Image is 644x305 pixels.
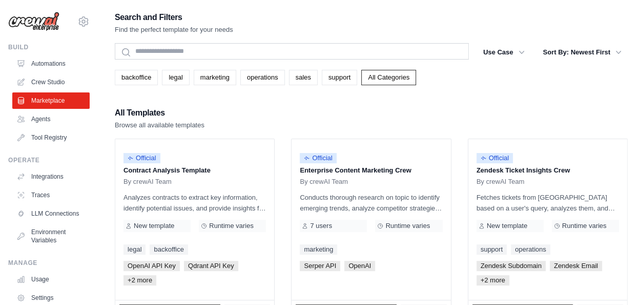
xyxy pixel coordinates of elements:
[162,70,189,85] a: legal
[12,271,90,288] a: Usage
[123,244,146,255] a: legal
[115,10,233,25] h2: Search and Filters
[476,192,619,214] p: Fetches tickets from [GEOGRAPHIC_DATA] based on a user's query, analyzes them, and generates a su...
[123,275,156,285] span: +2 more
[476,153,513,163] span: Official
[123,192,266,214] p: Analyzes contracts to extract key information, identify potential issues, and provide insights fo...
[8,43,90,51] div: Build
[123,153,160,163] span: Official
[537,43,628,62] button: Sort By: Newest First
[123,261,180,271] span: OpenAI API Key
[184,261,238,271] span: Qdrant API Key
[12,224,90,249] a: Environment Variables
[476,178,525,186] span: By crewAI Team
[12,129,90,146] a: Tool Registry
[300,244,337,255] a: marketing
[123,165,266,176] p: Contract Analysis Template
[289,70,318,85] a: sales
[385,222,430,230] span: Runtime varies
[134,222,174,230] span: New template
[12,111,90,127] a: Agents
[300,153,337,163] span: Official
[361,70,416,85] a: All Categories
[12,92,90,109] a: Marketplace
[322,70,357,85] a: support
[511,244,550,255] a: operations
[562,222,607,230] span: Runtime varies
[8,259,90,267] div: Manage
[550,261,602,271] span: Zendesk Email
[476,165,619,176] p: Zendesk Ticket Insights Crew
[115,25,233,35] p: Find the perfect template for your needs
[476,244,507,255] a: support
[12,187,90,203] a: Traces
[12,168,90,185] a: Integrations
[476,275,509,285] span: +2 more
[476,261,546,271] span: Zendesk Subdomain
[344,261,375,271] span: OpenAI
[150,244,188,255] a: backoffice
[8,12,59,31] img: Logo
[12,205,90,222] a: LLM Connections
[300,192,442,214] p: Conducts thorough research on topic to identify emerging trends, analyze competitor strategies, a...
[300,261,340,271] span: Serper API
[8,156,90,164] div: Operate
[12,55,90,72] a: Automations
[194,70,236,85] a: marketing
[115,70,158,85] a: backoffice
[115,106,204,120] h2: All Templates
[240,70,285,85] a: operations
[300,178,348,186] span: By crewAI Team
[209,222,254,230] span: Runtime varies
[115,120,204,130] p: Browse all available templates
[12,74,90,90] a: Crew Studio
[487,222,527,230] span: New template
[310,222,332,230] span: 7 users
[477,43,531,62] button: Use Case
[123,178,172,186] span: By crewAI Team
[300,165,442,176] p: Enterprise Content Marketing Crew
